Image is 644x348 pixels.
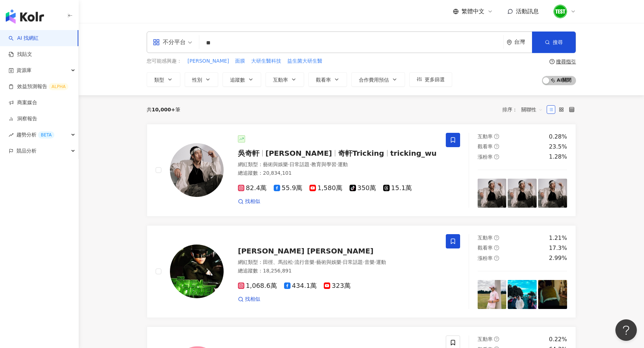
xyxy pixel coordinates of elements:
div: 0.22% [549,335,567,343]
div: BETA [38,131,54,139]
span: environment [507,40,512,45]
span: 搜尋 [553,39,563,45]
button: 更多篩選 [409,72,452,87]
button: 觀看率 [308,72,347,87]
span: 434.1萬 [284,282,317,290]
span: question-circle [550,59,555,64]
img: logo [6,9,44,24]
button: 大研生醫科技 [251,57,282,65]
img: post-image [478,280,507,309]
span: 田徑、馬拉松 [263,259,293,265]
div: 總追蹤數 ： 20,834,101 [238,170,437,177]
button: 性別 [185,72,218,87]
span: 您可能感興趣： [147,58,182,65]
span: 漲粉率 [478,255,493,261]
span: 1,068.6萬 [238,282,277,290]
button: 益生菌大研生醫 [287,57,323,65]
img: KOL Avatar [170,245,224,298]
span: 奇軒Tricking [338,149,384,158]
div: 排序： [502,104,547,115]
span: 找相似 [245,198,260,205]
a: 找相似 [238,296,260,303]
span: · [341,259,343,265]
button: 類型 [147,72,180,87]
span: · [363,259,364,265]
span: 觀看率 [478,245,493,251]
span: question-circle [494,337,499,342]
span: 350萬 [350,184,376,192]
span: rise [9,132,14,137]
span: 大研生醫科技 [251,58,281,65]
span: 吳奇軒 [238,149,259,158]
div: 不分平台 [153,37,186,48]
div: 0.28% [549,133,567,141]
button: 面膜 [235,57,245,65]
span: [PERSON_NAME] [PERSON_NAME] [238,247,374,255]
span: 關聯性 [521,104,543,115]
span: 繁體中文 [462,8,484,15]
div: 1.28% [549,153,567,161]
a: 商案媒合 [9,99,37,106]
a: 找貼文 [9,51,32,58]
a: 效益預測報告ALPHA [9,83,68,90]
button: [PERSON_NAME] [187,57,229,65]
span: 教育與學習 [311,161,336,167]
span: 日常話題 [289,161,309,167]
div: 總追蹤數 ： 18,256,891 [238,267,437,275]
button: 互動率 [265,72,304,87]
div: 搜尋指引 [556,59,576,64]
span: tricking_wu [390,149,437,158]
span: · [314,259,316,265]
span: 日常話題 [343,259,363,265]
span: 互動率 [478,336,493,342]
span: [PERSON_NAME] [187,58,229,65]
div: 23.5% [549,143,567,151]
img: post-image [508,179,537,208]
div: 台灣 [514,39,532,45]
span: 15.1萬 [383,184,412,192]
div: 共 筆 [147,107,180,112]
span: 運動 [338,161,348,167]
div: 網紅類型 ： [238,161,437,168]
span: · [336,161,338,167]
div: 1.21% [549,234,567,242]
span: 互動率 [478,235,493,241]
span: 55.9萬 [274,184,302,192]
span: 流行音樂 [294,259,314,265]
span: 面膜 [235,58,245,65]
span: question-circle [494,154,499,159]
a: KOL Avatar[PERSON_NAME] [PERSON_NAME]網紅類型：田徑、馬拉松·流行音樂·藝術與娛樂·日常話題·音樂·運動總追蹤數：18,256,8911,068.6萬434.... [147,225,576,318]
div: 網紅類型 ： [238,259,437,266]
button: 追蹤數 [223,72,261,87]
span: 類型 [154,77,164,83]
span: 82.4萬 [238,184,267,192]
span: 1,580萬 [309,184,342,192]
span: 互動率 [273,77,288,83]
img: unnamed.png [553,5,567,18]
img: KOL Avatar [170,143,224,197]
div: 2.99% [549,254,567,262]
a: KOL Avatar吳奇軒[PERSON_NAME]奇軒Trickingtricking_wu網紅類型：藝術與娛樂·日常話題·教育與學習·運動總追蹤數：20,834,10182.4萬55.9萬1... [147,124,576,217]
span: 互動率 [478,134,493,139]
a: searchAI 找網紅 [9,35,39,42]
span: 323萬 [324,282,350,290]
span: · [288,161,289,167]
a: 洞察報告 [9,115,37,122]
span: 更多篩選 [425,77,445,82]
span: 觀看率 [478,144,493,149]
span: question-circle [494,144,499,149]
span: 觀看率 [316,77,331,83]
img: post-image [508,280,537,309]
span: question-circle [494,134,499,139]
span: 運動 [376,259,386,265]
span: 追蹤數 [230,77,245,83]
iframe: Help Scout Beacon - Open [615,319,637,341]
div: 17.3% [549,244,567,252]
span: appstore [153,39,160,46]
span: 音樂 [365,259,375,265]
span: question-circle [494,245,499,250]
img: post-image [478,179,507,208]
span: 活動訊息 [516,8,539,15]
span: 益生菌大研生醫 [287,58,322,65]
span: 藝術與娛樂 [263,161,288,167]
